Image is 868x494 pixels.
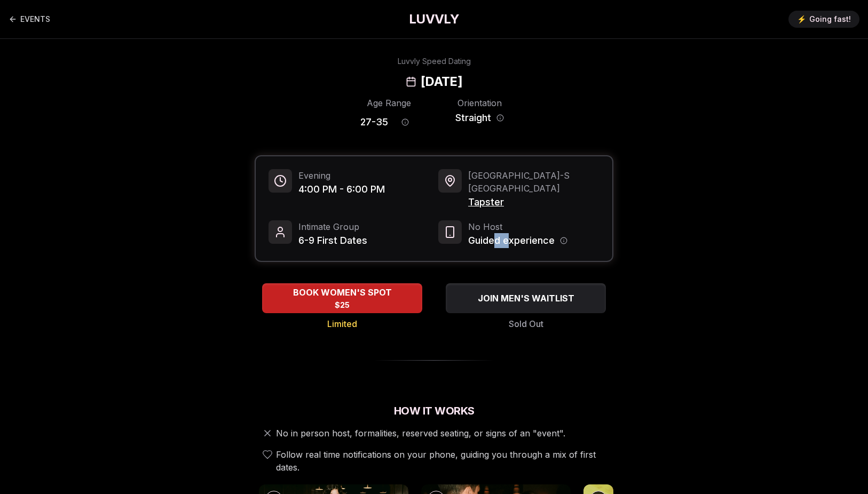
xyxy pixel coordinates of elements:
[298,220,367,233] span: Intimate Group
[262,283,422,313] button: BOOK WOMEN'S SPOT - Limited
[393,110,417,134] button: Age range information
[360,97,417,109] div: Age Range
[9,9,50,30] a: Back to events
[809,14,851,25] span: Going fast!
[360,115,388,130] span: 27 - 35
[451,97,508,109] div: Orientation
[468,220,567,233] span: No Host
[509,317,543,330] span: Sold Out
[468,169,599,195] span: [GEOGRAPHIC_DATA] - S [GEOGRAPHIC_DATA]
[421,73,462,90] h2: [DATE]
[276,427,565,440] span: No in person host, formalities, reserved seating, or signs of an "event".
[468,195,599,210] span: Tapster
[298,182,385,197] span: 4:00 PM - 6:00 PM
[291,286,394,299] span: BOOK WOMEN'S SPOT
[797,14,806,25] span: ⚡️
[476,292,577,305] span: JOIN MEN'S WAITLIST
[255,403,613,418] h2: How It Works
[560,237,567,244] button: Host information
[298,169,385,182] span: Evening
[409,11,459,28] a: LUVVLY
[446,283,606,313] button: JOIN MEN'S WAITLIST - Sold Out
[468,233,555,248] span: Guided experience
[398,56,471,67] div: Luvvly Speed Dating
[496,114,504,122] button: Orientation information
[327,317,357,330] span: Limited
[335,300,350,310] span: $25
[298,233,367,248] span: 6-9 First Dates
[276,448,609,474] span: Follow real time notifications on your phone, guiding you through a mix of first dates.
[455,110,491,125] span: Straight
